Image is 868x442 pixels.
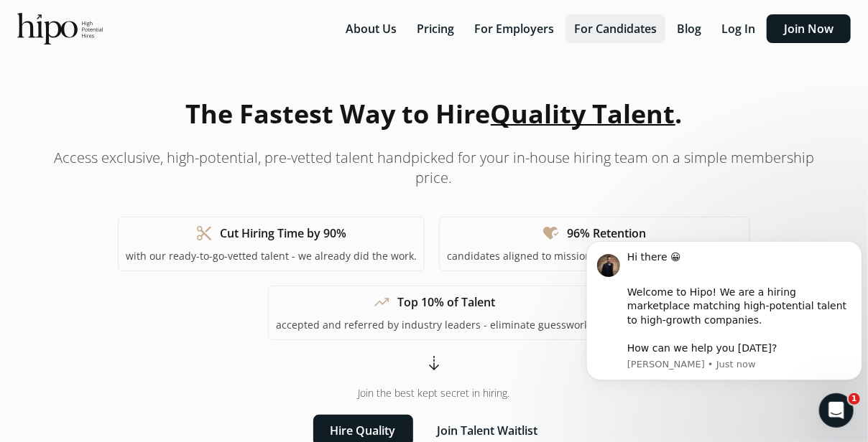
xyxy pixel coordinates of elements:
p: Access exclusive, high-potential, pre-vetted talent handpicked for your in-house hiring team on a... [34,148,834,188]
span: Join the best kept secret in hiring. [359,386,510,400]
iframe: Intercom live chat [819,393,854,428]
span: arrow_cool_down [425,354,443,372]
a: For Employers [466,21,565,37]
p: accepted and referred by industry leaders - eliminate guesswork. [276,318,592,332]
span: Quality Talent [491,96,675,131]
a: Blog [668,21,713,37]
a: About Us [337,21,408,37]
button: About Us [337,14,405,43]
a: Log In [713,21,767,37]
button: For Employers [466,14,563,43]
span: heart_check [543,225,560,242]
a: For Candidates [565,21,668,37]
img: official-logo [17,13,103,44]
h1: The Fastest Way to Hire . [186,95,683,133]
h1: Top 10% of Talent [397,293,495,311]
p: candidates aligned to mission, vision, and values stay longer. [447,249,742,263]
a: Join Now [767,21,851,37]
p: with our ready-to-go-vetted talent - we already did the work. [126,249,417,263]
iframe: Intercom notifications message [581,223,868,435]
button: Log In [713,14,764,43]
button: Join Now [767,14,851,43]
button: Blog [668,14,710,43]
span: 1 [849,393,860,405]
button: For Candidates [565,14,665,43]
h1: 96% Retention [568,225,647,242]
span: trending_up [373,293,390,311]
span: content_cut [196,225,213,242]
a: Pricing [408,21,466,37]
h1: Cut Hiring Time by 90% [221,225,347,242]
button: Pricing [408,14,463,43]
